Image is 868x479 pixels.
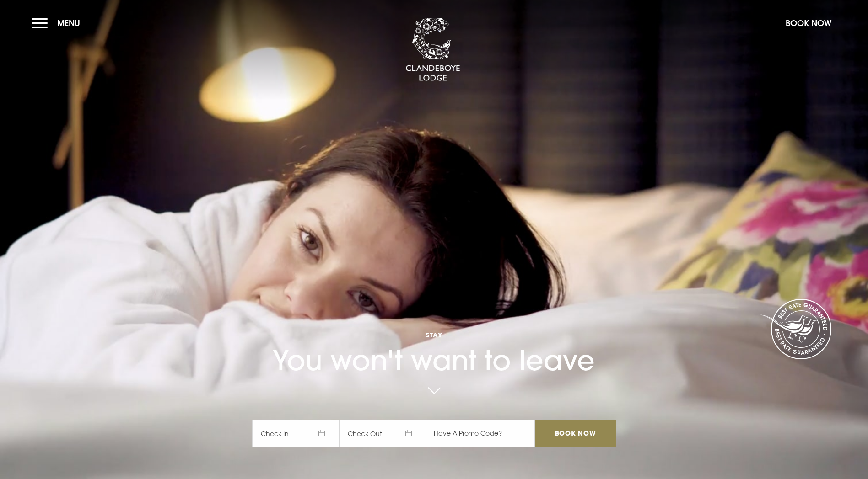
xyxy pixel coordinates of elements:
span: Check Out [339,420,426,447]
img: Clandeboye Lodge [405,18,460,82]
input: Have A Promo Code? [426,420,535,447]
button: Menu [32,13,85,33]
h1: You won't want to leave [252,300,615,377]
button: Book Now [781,13,836,33]
span: Stay [252,330,615,339]
span: Menu [57,18,80,28]
input: Book Now [535,420,615,447]
span: Check In [252,420,339,447]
